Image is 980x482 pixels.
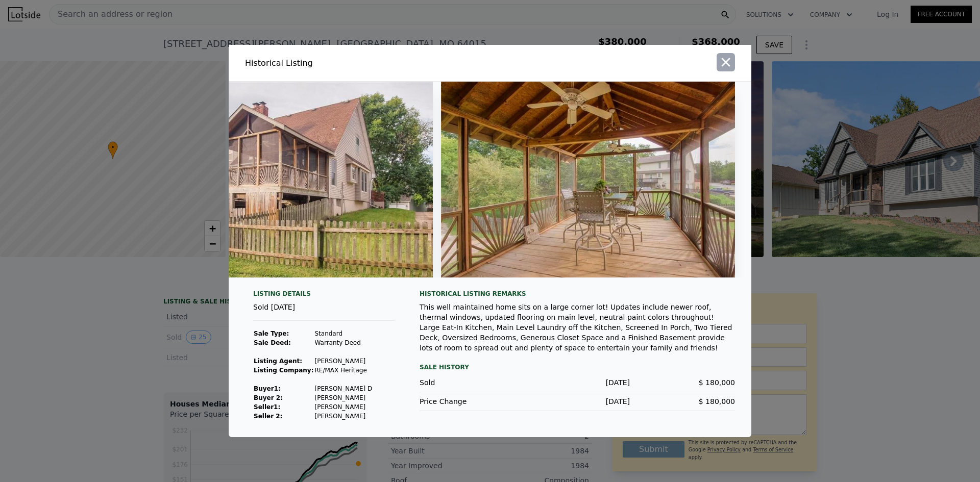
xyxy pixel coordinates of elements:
[314,412,373,421] td: [PERSON_NAME]
[420,302,735,353] div: This well maintained home sits on a large corner lot! Updates include newer roof, thermal windows...
[441,82,735,277] img: Property Img
[699,397,735,405] span: $ 180,000
[314,402,373,412] td: [PERSON_NAME]
[254,385,281,392] strong: Buyer 1 :
[254,413,282,420] strong: Seller 2:
[314,384,373,393] td: [PERSON_NAME] D
[420,290,735,298] div: Historical Listing remarks
[254,358,302,365] strong: Listing Agent:
[314,366,373,375] td: RE/MAX Heritage
[314,357,373,366] td: [PERSON_NAME]
[314,329,373,338] td: Standard
[420,361,735,373] div: Sale History
[525,396,630,407] div: [DATE]
[314,393,373,402] td: [PERSON_NAME]
[699,378,735,387] span: $ 180,000
[245,57,486,69] div: Historical Listing
[253,290,395,302] div: Listing Details
[253,302,395,321] div: Sold [DATE]
[525,377,630,388] div: [DATE]
[254,339,291,346] strong: Sale Deed:
[254,394,283,401] strong: Buyer 2:
[420,377,525,388] div: Sold
[314,338,373,347] td: Warranty Deed
[254,403,280,411] strong: Seller 1 :
[139,82,433,277] img: Property Img
[254,330,289,337] strong: Sale Type:
[254,367,313,374] strong: Listing Company:
[420,396,525,407] div: Price Change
